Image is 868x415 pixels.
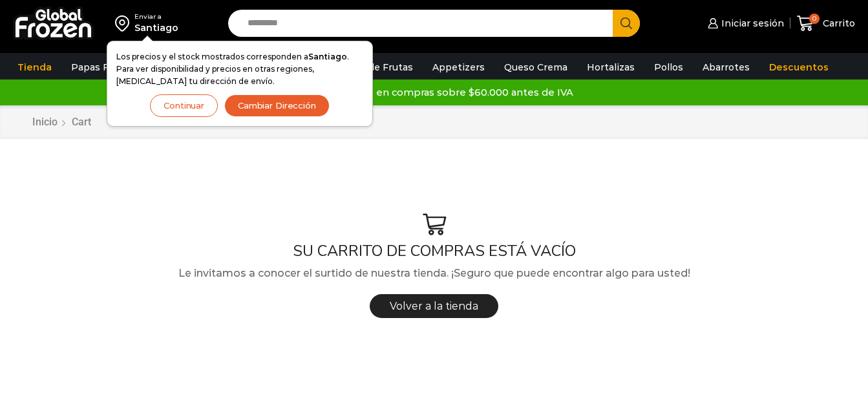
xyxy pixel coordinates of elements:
[134,21,178,34] div: Santiago
[11,55,58,80] a: Tienda
[809,14,820,24] span: 0
[763,55,835,80] a: Descuentos
[32,115,58,130] a: Inicio
[696,55,756,80] a: Abarrotes
[116,50,363,88] p: Los precios y el stock mostrados corresponden a . Para ver disponibilidad y precios en otras regi...
[370,294,498,318] a: Volver a la tienda
[23,265,845,282] p: Le invitamos a conocer el surtido de nuestra tienda. ¡Seguro que puede encontrar algo para usted!
[648,55,690,80] a: Pollos
[332,55,419,80] a: Pulpa de Frutas
[23,242,845,261] h1: SU CARRITO DE COMPRAS ESTÁ VACÍO
[613,10,640,37] button: Search button
[224,94,330,117] button: Cambiar Dirección
[150,94,218,117] button: Continuar
[704,10,783,36] a: Iniciar sesión
[797,8,855,39] a: 0 Carrito
[115,12,134,34] img: address-field-icon.svg
[72,116,91,128] span: Cart
[718,17,784,30] span: Iniciar sesión
[426,55,491,80] a: Appetizers
[134,12,178,21] div: Enviar a
[390,300,478,312] span: Volver a la tienda
[308,52,347,61] strong: Santiago
[65,55,136,80] a: Papas Fritas
[820,17,855,30] span: Carrito
[498,55,574,80] a: Queso Crema
[580,55,641,80] a: Hortalizas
